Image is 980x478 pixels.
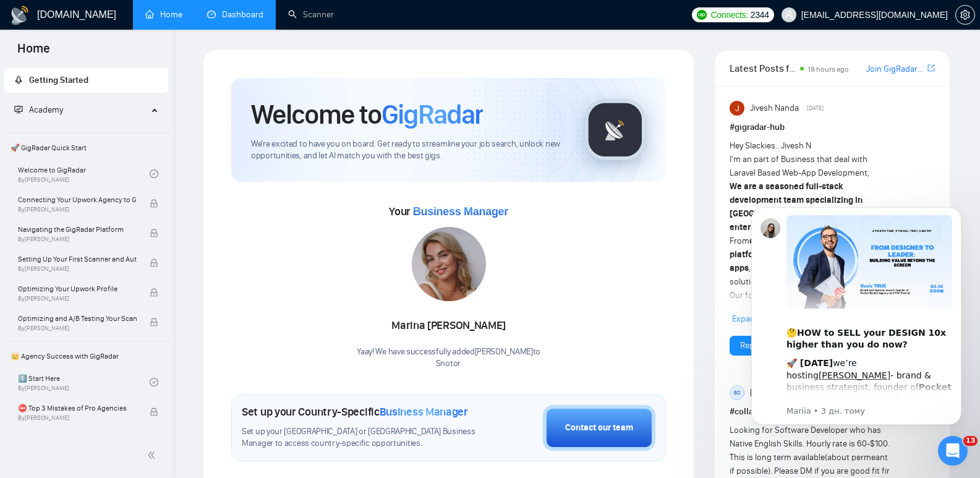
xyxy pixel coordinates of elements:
[543,405,655,451] button: Contact our team
[147,449,160,461] span: double-left
[730,290,865,328] strong: long-term client partnerships, reliable delivery, and growth-driven development
[4,68,168,93] li: Getting Started
[150,288,158,297] span: lock
[18,265,137,273] span: By [PERSON_NAME]
[242,405,468,419] h1: Set up your Country-Specific
[956,10,974,20] span: setting
[242,426,481,450] span: Set up your [GEOGRAPHIC_DATA] or [GEOGRAPHIC_DATA] Business Manager to access country-specific op...
[730,336,770,356] button: Reply
[730,139,893,452] div: Hey Slackies.. Jivesh N I'm an part of Business that deal with Laravel Based Web-App Development,...
[357,346,540,370] div: Yaay! We have successfully added [PERSON_NAME] to
[18,312,137,325] span: Optimizing and A/B Testing Your Scanner for Better Results
[730,181,884,233] strong: We are a seasoned full-stack development team specializing in [GEOGRAPHIC_DATA], PHP, and scalabl...
[150,199,158,208] span: lock
[357,315,540,336] div: Marina [PERSON_NAME]
[150,229,158,237] span: lock
[14,75,23,84] span: rocket
[955,10,975,20] a: setting
[145,9,182,20] a: homeHome
[150,378,158,386] span: check-circle
[251,98,483,131] h1: Welcome to
[866,62,925,76] a: Join GigRadar Slack Community
[963,436,978,446] span: 13
[730,101,744,116] img: Jivesh Nanda
[380,405,468,419] span: Business Manager
[251,139,565,162] span: We're excited to have you on board. Get ready to streamline your job search, unlock new opportuni...
[150,258,158,267] span: lock
[18,223,137,236] span: Navigating the GigRadar Platform
[938,436,968,466] iframe: Intercom live chat
[29,105,63,115] span: Academy
[412,227,486,301] img: 1686180516333-102.jpg
[18,432,137,444] span: 🌚 Rookie Traps for New Agencies
[150,408,158,416] span: lock
[150,318,158,326] span: lock
[10,6,30,25] img: logo
[18,206,137,213] span: By [PERSON_NAME]
[14,105,63,115] span: Academy
[785,11,793,19] span: user
[381,98,483,131] span: GigRadar
[389,205,508,218] span: Your
[18,402,137,414] span: ⛔ Top 3 Mistakes of Pro Agencies
[730,386,744,399] div: BO
[18,253,137,265] span: Setting Up Your First Scanner and Auto-Bidder
[955,5,975,25] button: setting
[18,414,137,422] span: By [PERSON_NAME]
[927,62,935,74] a: export
[18,160,150,187] a: Welcome to GigRadarBy[PERSON_NAME]
[18,325,137,332] span: By [PERSON_NAME]
[710,8,748,22] span: Connects:
[14,105,23,114] span: fund-projection-screen
[18,194,137,206] span: Connecting Your Upwork Agency to GigRadar
[807,103,824,114] span: [DATE]
[750,101,799,115] span: Jivesh Nanda
[6,135,167,160] span: 🚀 GigRadar Quick Start
[7,40,60,66] span: Home
[730,405,935,419] h1: # collaboration
[18,283,137,295] span: Optimizing Your Upwork Profile
[733,192,980,472] iframe: Intercom notifications повідомлення
[18,236,137,243] span: By [PERSON_NAME]
[413,205,508,218] span: Business Manager
[150,169,158,178] span: check-circle
[6,344,167,369] span: 👑 Agency Success with GigRadar
[927,63,935,73] span: export
[565,421,633,435] div: Contact our team
[288,9,334,20] a: searchScanner
[697,10,707,20] img: upwork-logo.png
[357,358,540,370] p: Snotor .
[807,65,849,74] span: 18 hours ago
[584,99,646,161] img: gigradar-logo.png
[18,295,137,302] span: By [PERSON_NAME]
[730,61,796,76] span: Latest Posts from the GigRadar Community
[18,369,150,396] a: 1️⃣ Start HereBy[PERSON_NAME]
[730,121,935,134] h1: # gigradar-hub
[207,9,263,20] a: dashboardDashboard
[29,75,88,85] span: Getting Started
[751,8,769,22] span: 2344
